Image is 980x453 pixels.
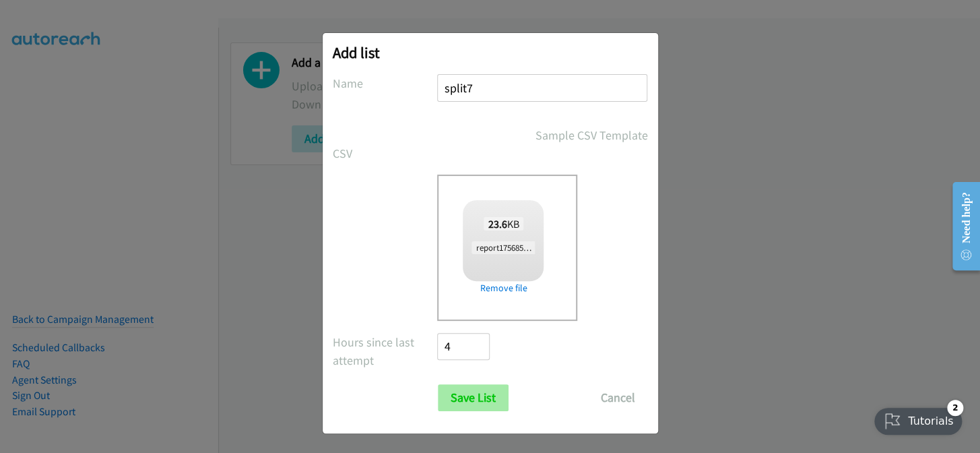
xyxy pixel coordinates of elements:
[471,241,568,254] span: report1756854080207.csv
[484,217,523,231] span: KB
[941,173,980,280] iframe: Resource Center
[333,144,438,162] label: CSV
[438,384,509,411] input: Save List
[588,384,648,411] button: Cancel
[333,43,648,62] h2: Add list
[333,333,438,369] label: Hours since last attempt
[333,74,438,92] label: Name
[488,217,507,231] strong: 23.6
[866,394,970,443] iframe: Checklist
[463,281,544,295] a: Remove file
[535,126,648,144] a: Sample CSV Template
